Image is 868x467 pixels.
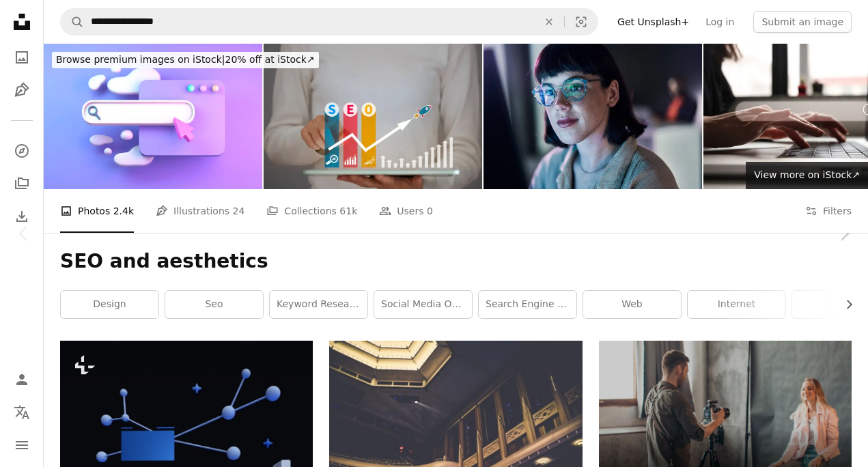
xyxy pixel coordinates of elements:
a: social media optimization [374,291,472,318]
button: scroll list to the right [837,291,852,318]
a: Explore [8,137,36,165]
a: seo [165,291,263,318]
a: Illustrations 24 [156,189,244,233]
a: View more on iStock↗ [746,162,868,189]
button: Search Unsplash [61,9,84,35]
img: SEO Search Engine Optimization, concept for promoting ranking traffic on website, optimizing your... [264,44,482,189]
img: Search bar concept [44,44,262,189]
button: Clear [534,9,564,35]
a: design [61,291,158,318]
button: Filters [805,189,852,233]
a: Log in [697,11,742,33]
a: keyword research [270,291,367,318]
button: Language [8,399,36,426]
a: Photos [8,44,36,71]
button: Menu [8,431,36,459]
a: Users 0 [379,189,433,233]
a: web [583,291,681,318]
a: internet [688,291,785,318]
button: Visual search [565,9,598,35]
h1: SEO and aesthetics [60,249,852,274]
span: 61k [339,203,357,218]
a: Log in / Sign up [8,366,36,393]
form: Find visuals sitewide [60,8,598,36]
a: Get Unsplash+ [609,11,697,33]
a: Browse premium images on iStock|20% off at iStock↗ [44,44,327,76]
button: Submit an image [753,11,852,33]
span: 0 [427,203,433,218]
a: a large building with a clock on the ceiling [329,419,582,431]
span: 24 [233,203,245,218]
img: Business woman face, computer and ux coding of young employee with blue light and glasses. Digita... [484,44,702,189]
span: View more on iStock ↗ [754,169,860,180]
span: 20% off at iStock ↗ [56,54,315,65]
a: Illustrations [8,76,36,104]
a: Next [820,168,868,299]
a: search engine optimization (seo) [479,291,576,318]
span: Browse premium images on iStock | [56,54,225,65]
a: Collections 61k [266,189,357,233]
